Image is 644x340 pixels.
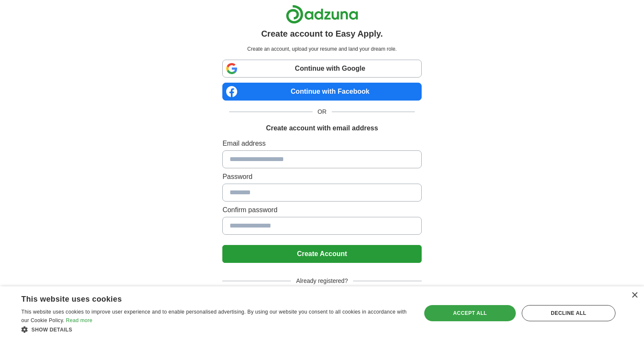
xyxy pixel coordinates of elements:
[222,138,421,149] label: Email address
[222,205,421,215] label: Confirm password
[21,291,388,304] div: This website uses cookies
[32,327,72,333] span: Show details
[424,305,515,321] div: Accept all
[21,309,407,323] span: This website uses cookies to improve user experience and to enable personalised advertising. By u...
[224,45,420,53] p: Create an account, upload your resume and land your dream role.
[313,107,332,116] span: OR
[291,277,353,285] span: Already registered?
[222,83,421,101] a: Continue with Facebook
[222,60,421,78] a: Continue with Google
[266,123,378,133] h1: Create account with email address
[261,27,383,40] h1: Create account to Easy Apply.
[222,245,421,263] button: Create Account
[631,292,638,299] div: Close
[21,325,409,334] div: Show details
[222,172,421,182] label: Password
[66,317,92,323] a: Read more, opens a new window
[286,5,358,24] img: Adzuna logo
[522,305,615,321] div: Decline all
